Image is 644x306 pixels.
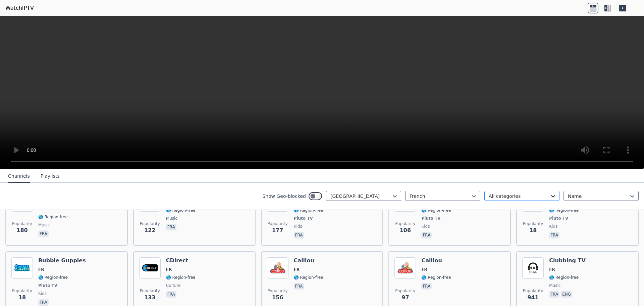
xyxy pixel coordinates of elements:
span: 18 [529,226,537,234]
img: CDirect [139,257,161,279]
span: 🌎 Region-free [38,275,68,280]
span: 🌎 Region-free [421,208,451,213]
span: 18 [18,294,26,302]
p: fra [294,232,304,238]
span: 🌎 Region-free [166,208,196,213]
button: Playlists [41,170,60,183]
span: Popularity [140,221,160,226]
img: Caillou [267,257,288,279]
span: Popularity [268,221,288,226]
p: fra [549,232,559,238]
span: 🌎 Region-free [421,275,451,280]
span: Pluto TV [421,216,440,221]
span: 🌎 Region-free [294,275,323,280]
span: culture [166,283,181,288]
span: 133 [144,294,155,302]
p: fra [549,291,559,298]
img: Clubbing TV [522,257,544,279]
span: FR [549,267,555,272]
h6: Clubbing TV [549,257,586,264]
span: 97 [401,294,409,302]
button: Channels [8,170,30,183]
span: FR [421,267,427,272]
span: 106 [400,226,411,234]
span: Popularity [523,288,543,294]
h6: Bubble Guppies [38,257,86,264]
span: Popularity [395,288,415,294]
span: 122 [144,226,155,234]
span: music [166,216,177,221]
span: 🌎 Region-free [549,208,579,213]
p: fra [421,232,432,238]
span: FR [294,267,300,272]
p: eng [561,291,572,298]
p: fra [421,283,432,290]
span: Popularity [395,221,415,226]
a: WatchIPTV [5,4,34,12]
img: Bubble Guppies [11,257,33,279]
span: Popularity [12,221,32,226]
span: 156 [272,294,283,302]
span: Popularity [523,221,543,226]
label: Show Geo-blocked [262,193,306,200]
span: FR [38,267,44,272]
h6: CDirect [166,257,196,264]
span: Pluto TV [38,283,57,288]
p: fra [166,224,176,230]
p: fra [166,291,176,298]
span: 🌎 Region-free [294,208,323,213]
h6: Caillou [421,257,451,264]
span: 941 [527,294,538,302]
span: music [38,222,50,228]
p: fra [38,299,49,306]
span: Popularity [12,288,32,294]
span: Popularity [140,288,160,294]
img: Caillou [394,257,416,279]
p: fra [38,230,49,237]
span: Pluto TV [549,216,568,221]
span: FR [166,267,172,272]
span: Pluto TV [294,216,313,221]
span: Popularity [268,288,288,294]
span: 180 [16,226,28,234]
span: 🌎 Region-free [549,275,579,280]
p: fra [294,283,304,290]
span: kids [549,224,557,229]
span: 🌎 Region-free [166,275,196,280]
span: music [549,283,560,288]
span: kids [294,224,302,229]
span: kids [38,291,47,296]
span: 🌎 Region-free [38,214,68,220]
span: kids [421,224,430,229]
h6: Caillou [294,257,323,264]
span: 177 [272,226,283,234]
